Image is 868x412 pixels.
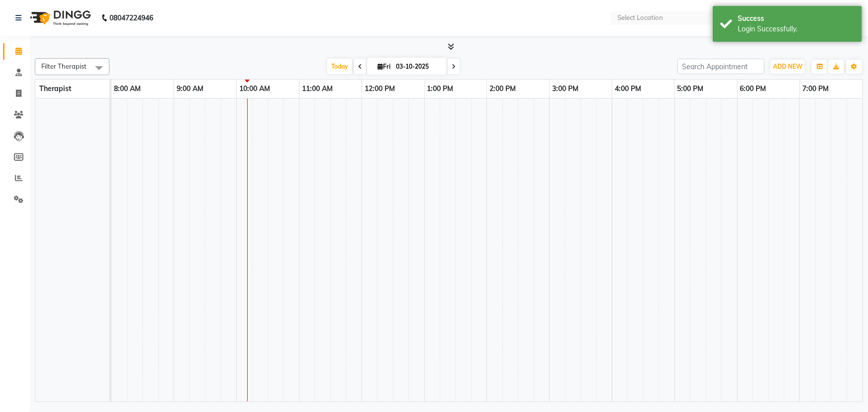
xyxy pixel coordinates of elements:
[362,82,397,96] a: 12:00 PM
[487,82,518,96] a: 2:00 PM
[25,4,94,32] img: logo
[617,13,663,23] div: Select Location
[425,82,456,96] a: 1:00 PM
[738,24,855,34] div: Login Successfully.
[111,82,143,96] a: 8:00 AM
[39,84,71,93] span: Therapist
[675,82,706,96] a: 5:00 PM
[771,60,805,74] button: ADD NEW
[677,59,765,74] input: Search Appointment
[174,82,206,96] a: 9:00 AM
[773,63,802,70] span: ADD NEW
[800,82,831,96] a: 7:00 PM
[738,13,855,24] div: Success
[375,63,393,70] span: Fri
[393,59,443,74] input: 2025-10-03
[612,82,644,96] a: 4:00 PM
[109,4,153,32] b: 08047224946
[550,82,581,96] a: 3:00 PM
[237,82,273,96] a: 10:00 AM
[738,82,769,96] a: 6:00 PM
[299,82,335,96] a: 11:00 AM
[327,59,352,74] span: Today
[41,62,87,70] span: Filter Therapist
